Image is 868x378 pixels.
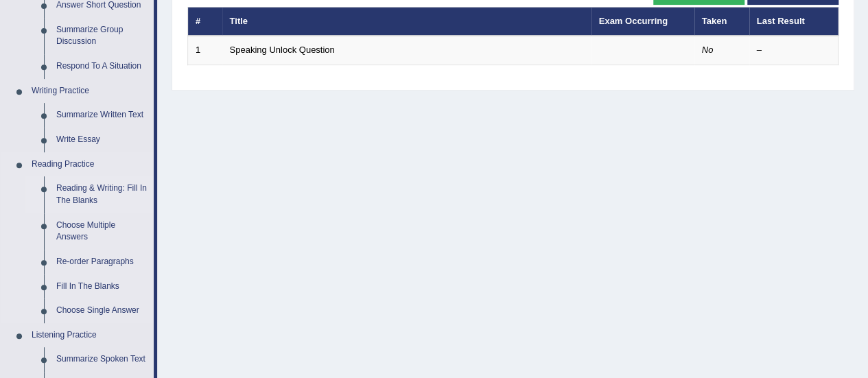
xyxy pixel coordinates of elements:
a: Reading Practice [25,152,154,177]
a: Re-order Paragraphs [50,250,154,274]
a: Listening Practice [25,323,154,348]
th: Taken [694,7,749,36]
a: Fill In The Blanks [50,274,154,299]
a: Reading & Writing: Fill In The Blanks [50,176,154,213]
a: Choose Multiple Answers [50,213,154,250]
a: Exam Occurring [599,16,668,26]
a: Writing Practice [25,79,154,104]
em: No [702,45,714,55]
a: Summarize Spoken Text [50,347,154,372]
th: # [188,7,222,36]
a: Speaking Unlock Question [230,45,335,55]
div: – [757,44,831,57]
a: Respond To A Situation [50,54,154,79]
td: 1 [188,36,222,64]
a: Write Essay [50,128,154,152]
th: Title [222,7,591,36]
a: Choose Single Answer [50,298,154,323]
th: Last Result [749,7,838,36]
a: Summarize Group Discussion [50,18,154,54]
a: Summarize Written Text [50,103,154,128]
